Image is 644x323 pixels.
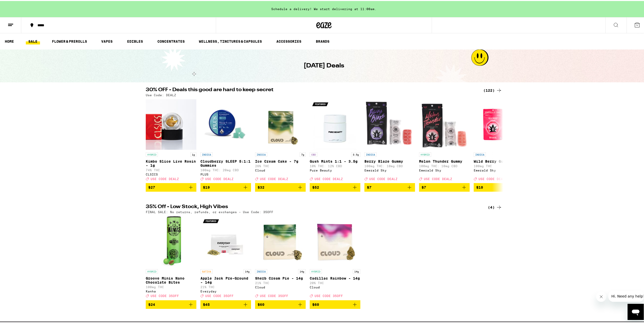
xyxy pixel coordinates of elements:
[161,215,181,266] img: Kanha - Groove Minis Nano Chocolate Bites
[200,299,251,308] button: Add to bag
[419,168,470,171] div: Emerald Sky
[312,184,319,188] span: $52
[419,98,470,149] img: Emerald Sky - Melon Thunder Gummy
[310,151,317,156] p: CBD
[203,184,210,188] span: $19
[310,168,360,171] div: Pure Beauty
[369,176,398,180] span: USE CODE DEALZ
[310,98,360,149] img: Pure Beauty - Gush Mints 1:1 - 3.5g
[255,299,306,308] button: Add to bag
[419,98,470,182] a: Open page for Melon Thunder Gummy from Emerald Sky
[146,92,176,96] p: Use Code: DEALZ
[200,172,251,175] div: PLUS
[255,182,306,191] button: Add to bag
[364,98,415,149] img: Emerald Sky - Berry Blaze Gummy
[315,176,343,180] span: USE CODE DEALZ
[148,302,155,306] span: $24
[488,203,502,209] a: (4)
[205,293,234,297] span: USE CODE 35OFF
[146,86,477,92] h2: 30% OFF - Deals this good are hard to keep secret
[255,158,306,162] p: Ice Cream Cake - 7g
[310,285,360,288] div: Cloud
[146,275,196,283] p: Groove Minis Nano Chocolate Bites
[146,284,196,288] p: 100mg THC
[200,268,213,273] p: SATIVA
[200,151,213,156] p: INDICA
[596,291,606,301] iframe: Close message
[364,98,415,182] a: Open page for Berry Blaze Gummy from Emerald Sky
[146,215,196,299] a: Open page for Groove Minis Nano Chocolate Bites from Kanha
[151,176,179,180] span: USE CODE DEALZ
[419,182,470,191] button: Add to bag
[255,268,267,273] p: INDICA
[255,285,306,288] div: Cloud
[364,158,415,162] p: Berry Blaze Gummy
[479,176,507,180] span: USE CODE DEALZ
[367,184,371,188] span: $7
[146,289,196,292] div: Kanha
[419,163,470,167] p: 100mg THC: 10mg CBD
[474,182,524,191] button: Add to bag
[200,215,251,299] a: Open page for Apple Jack Pre-Ground - 14g from Everyday
[155,37,187,43] a: CONCENTRATES
[2,37,16,43] a: HOME
[200,275,251,283] p: Apple Jack Pre-Ground - 14g
[200,98,251,182] a: Open page for Cloudberry SLEEP 5:1:1 Gummies from PLUS
[255,98,306,182] a: Open page for Ice Cream Cake - 7g from Cloud
[424,176,452,180] span: USE CODE DEALZ
[364,168,415,171] div: Emerald Sky
[203,302,210,306] span: $45
[255,275,306,279] p: Sherb Cream Pie - 14g
[351,151,360,156] p: 3.5g
[310,275,360,279] p: Cadillac Rainbow - 14g
[310,158,360,162] p: Gush Mints 1:1 - 3.5g
[255,163,306,167] p: 26% THC
[310,280,360,284] p: 20% THC
[146,151,158,156] p: HYBRID
[474,98,524,149] img: Emerald Sky - Wild Berry Gummies
[310,215,360,266] img: Cloud - Cadillac Rainbow - 14g
[205,176,234,180] span: USE CODE DEALZ
[146,98,196,149] img: CLSICS - Kimbo Slice Live Rosin - 1g
[200,167,251,171] p: 100mg THC: 20mg CBD
[422,184,426,188] span: $7
[310,299,360,308] button: Add to bag
[312,302,319,306] span: $60
[310,98,360,182] a: Open page for Gush Mints 1:1 - 3.5g from Pure Beauty
[476,184,483,188] span: $10
[274,37,304,43] a: ACCESSORIES
[474,163,524,167] p: 100mg THC
[146,268,158,273] p: HYBRID
[315,293,343,297] span: USE CODE 35OFF
[364,182,415,191] button: Add to bag
[483,86,502,92] a: (122)
[255,98,306,149] img: Cloud - Ice Cream Cake - 7g
[300,151,306,156] p: 7g
[49,37,90,43] a: FLOWER & PREROLLS
[310,182,360,191] button: Add to bag
[255,215,306,299] a: Open page for Sherb Cream Pie - 14g from Cloud
[353,268,360,273] p: 14g
[255,168,306,171] div: Cloud
[146,203,477,209] h2: 35% Off - Low Stock, High Vibes
[260,293,288,297] span: USE CODE 35OFF
[200,284,251,288] p: 21% THC
[419,151,431,156] p: HYBRID
[474,98,524,182] a: Open page for Wild Berry Gummies from Emerald Sky
[255,280,306,284] p: 21% THC
[608,290,644,301] iframe: Message from company
[310,268,322,273] p: HYBRID
[124,37,146,43] a: EDIBLES
[474,151,486,156] p: INDICA
[200,182,251,191] button: Add to bag
[146,209,273,213] p: FINAL SALE: No returns, refunds, or exchanges - Use Code: 35OFF
[151,293,179,297] span: USE CODE 35OFF
[146,98,196,182] a: Open page for Kimbo Slice Live Rosin - 1g from CLSICS
[200,158,251,166] p: Cloudberry SLEEP 5:1:1 Gummies
[313,37,332,43] a: BRANDS
[628,303,644,319] iframe: Button to launch messaging window
[304,61,344,69] h1: [DATE] Deals
[26,37,40,43] a: SALE
[3,4,36,8] span: Hi. Need any help?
